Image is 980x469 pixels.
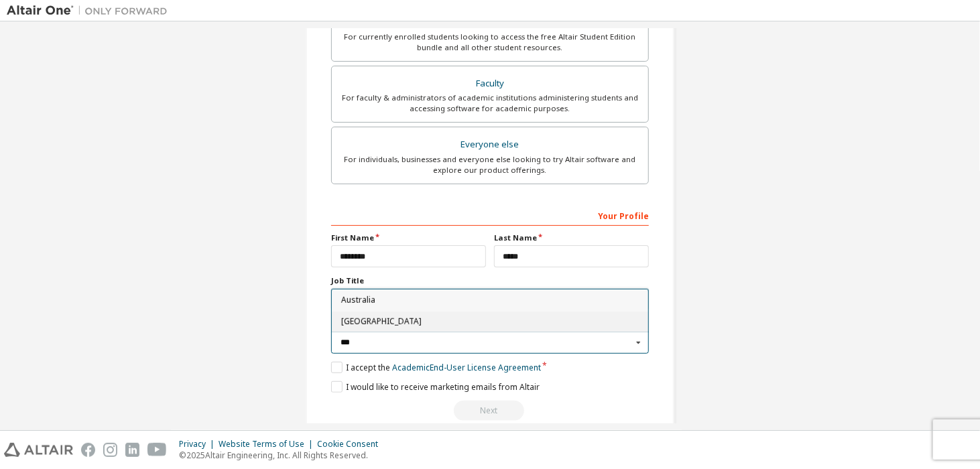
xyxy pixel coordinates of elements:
[494,232,649,243] label: Last Name
[317,439,386,450] div: Cookie Consent
[340,154,640,176] div: For individuals, businesses and everyone else looking to try Altair software and explore our prod...
[340,74,640,93] div: Faculty
[331,275,649,286] label: Job Title
[340,135,640,154] div: Everyone else
[341,297,639,305] span: Australia
[179,450,386,461] p: © 2025 Altair Engineering, Inc. All Rights Reserved.
[103,443,117,457] img: instagram.svg
[331,381,540,393] label: I would like to receive marketing emails from Altair
[341,318,639,326] span: [GEOGRAPHIC_DATA]
[125,443,139,457] img: linkedin.svg
[179,439,219,450] div: Privacy
[392,362,541,373] a: Academic End-User License Agreement
[81,443,95,457] img: facebook.svg
[340,92,640,114] div: For faculty & administrators of academic institutions administering students and accessing softwa...
[331,362,541,373] label: I accept the
[331,401,649,421] div: Read and acccept EULA to continue
[331,204,649,226] div: Your Profile
[4,443,73,457] img: altair_logo.svg
[7,4,174,17] img: Altair One
[219,439,317,450] div: Website Terms of Use
[340,31,640,53] div: For currently enrolled students looking to access the free Altair Student Edition bundle and all ...
[331,232,486,243] label: First Name
[147,443,167,457] img: youtube.svg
